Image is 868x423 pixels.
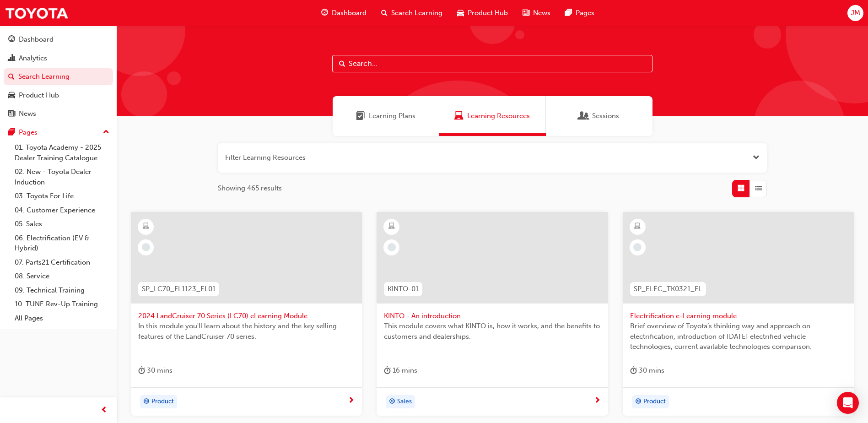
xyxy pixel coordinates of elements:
span: Showing 465 results [218,183,282,194]
span: Sessions [592,111,619,121]
span: Dashboard [332,8,367,18]
a: car-iconProduct Hub [450,4,515,22]
span: target-icon [635,396,642,408]
span: duration-icon [384,365,391,376]
span: car-icon [8,92,15,100]
a: 03. Toyota For Life [11,189,113,203]
a: SessionsSessions [546,96,652,136]
div: Analytics [19,53,47,64]
span: chart-icon [8,54,15,63]
button: DashboardAnalyticsSearch LearningProduct HubNews [4,29,113,124]
span: Search [339,59,345,69]
span: learningRecordVerb_NONE-icon [633,243,642,251]
div: 30 mins [630,365,664,376]
span: Grid [738,183,744,194]
a: Search Learning [4,68,113,85]
a: KINTO-01KINTO - An introductionThis module covers what KINTO is, how it works, and the benefits t... [377,212,608,416]
a: 10. TUNE Rev-Up Training [11,297,113,311]
a: Dashboard [4,31,113,48]
span: Product [643,396,666,407]
div: News [19,108,36,119]
div: Open Intercom Messenger [837,392,859,414]
span: prev-icon [101,405,108,416]
span: Learning Plans [369,111,415,121]
span: learningRecordVerb_NONE-icon [142,243,150,251]
a: All Pages [11,311,113,325]
div: Product Hub [19,90,59,101]
span: duration-icon [630,365,637,376]
span: Learning Resources [467,111,530,121]
button: Pages [4,124,113,141]
a: Learning ResourcesLearning Resources [439,96,546,136]
span: Learning Plans [356,111,365,121]
div: Pages [19,127,38,138]
span: pages-icon [565,7,572,19]
span: SP_ELEC_TK0321_EL [634,284,702,294]
img: Trak [5,3,69,23]
span: next-icon [594,397,601,405]
span: next-icon [348,397,355,405]
span: News [533,8,550,18]
span: Electrification e-Learning module [630,311,846,321]
span: learningResourceType_ELEARNING-icon [388,221,395,233]
a: guage-iconDashboard [314,4,374,22]
span: up-icon [103,126,109,138]
span: Product Hub [468,8,508,18]
a: 08. Service [11,269,113,283]
span: learningResourceType_ELEARNING-icon [143,221,149,233]
span: guage-icon [8,36,15,44]
a: 09. Technical Training [11,283,113,298]
div: 30 mins [138,365,173,376]
a: 01. Toyota Academy - 2025 Dealer Training Catalogue [11,141,113,165]
span: news-icon [523,7,529,19]
a: SP_LC70_FL1123_EL012024 LandCruiser 70 Series (LC70) eLearning ModuleIn this module you'll learn ... [131,212,362,416]
button: Open the filter [753,152,760,163]
span: Pages [576,8,594,18]
span: guage-icon [321,7,328,19]
span: search-icon [8,73,15,81]
a: 04. Customer Experience [11,203,113,217]
span: Search Learning [391,8,442,18]
span: search-icon [381,7,388,19]
a: Product Hub [4,87,113,104]
input: Search... [332,55,652,72]
span: pages-icon [8,129,15,137]
a: 06. Electrification (EV & Hybrid) [11,231,113,255]
span: KINTO - An introduction [384,311,600,321]
span: car-icon [457,7,464,19]
a: Learning PlansLearning Plans [333,96,439,136]
span: target-icon [389,396,395,408]
a: Analytics [4,50,113,67]
span: Learning Resources [454,111,464,121]
a: News [4,105,113,122]
span: In this module you'll learn about the history and the key selling features of the LandCruiser 70 ... [138,321,355,342]
span: This module covers what KINTO is, how it works, and the benefits to customers and dealerships. [384,321,600,342]
span: learningRecordVerb_NONE-icon [388,243,396,251]
div: Dashboard [19,34,54,45]
span: learningResourceType_ELEARNING-icon [634,221,641,233]
a: news-iconNews [515,4,558,22]
span: Brief overview of Toyota’s thinking way and approach on electrification, introduction of [DATE] e... [630,321,846,352]
span: duration-icon [138,365,145,376]
span: Sales [397,396,412,407]
a: 02. New - Toyota Dealer Induction [11,165,113,189]
span: List [755,183,762,194]
a: search-iconSearch Learning [374,4,450,22]
a: 07. Parts21 Certification [11,255,113,270]
span: news-icon [8,110,15,118]
span: JM [851,8,860,18]
a: 05. Sales [11,217,113,231]
button: JM [847,5,863,21]
span: Product [151,396,174,407]
span: Sessions [579,111,588,121]
span: KINTO-01 [388,284,419,294]
span: target-icon [143,396,150,408]
span: SP_LC70_FL1123_EL01 [142,284,216,294]
a: SP_ELEC_TK0321_ELElectrification e-Learning moduleBrief overview of Toyota’s thinking way and app... [623,212,854,416]
div: 16 mins [384,365,417,376]
a: pages-iconPages [558,4,602,22]
span: 2024 LandCruiser 70 Series (LC70) eLearning Module [138,311,355,321]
